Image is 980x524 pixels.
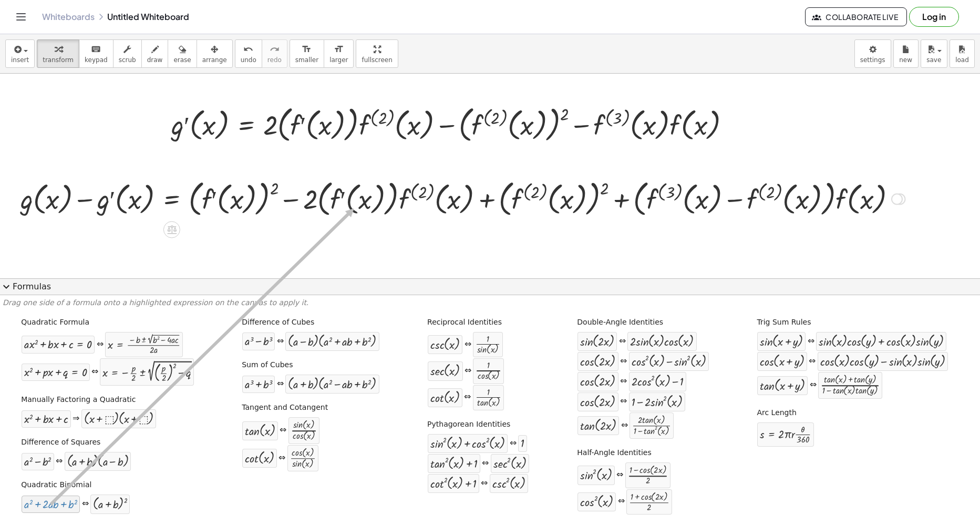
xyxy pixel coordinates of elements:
[464,391,471,404] div: ⇔
[262,39,287,68] button: redoredo
[173,56,191,64] span: erase
[242,360,293,370] label: Sum of Cubes
[810,379,817,391] div: ⇔
[85,56,108,64] span: keypad
[113,39,142,68] button: scrub
[893,39,919,68] button: new
[197,39,233,68] button: arrange
[147,56,163,64] span: draw
[620,376,627,388] div: ⇔
[356,39,398,68] button: fullscreen
[427,419,510,430] label: Pythagorean Identities
[909,7,959,27] button: Log in
[278,452,285,465] div: ⇔
[482,458,489,470] div: ⇔
[427,317,502,328] label: Reciprocal Identities
[362,56,392,64] span: fullscreen
[577,448,651,458] label: Half-Angle Identities
[277,378,284,390] div: ⇔
[577,317,663,328] label: Double-Angle Identities
[235,39,262,68] button: undoundo
[620,356,627,368] div: ⇔
[168,39,197,68] button: erase
[921,39,947,68] button: save
[302,43,312,56] i: format_size
[270,43,280,56] i: redo
[805,7,907,26] button: Collaborate Live
[21,480,91,490] label: Quadratic Binomial
[926,56,941,64] span: save
[814,12,898,22] span: Collaborate Live
[56,456,63,468] div: ⇔
[37,39,79,68] button: transform
[899,56,912,64] span: new
[334,43,344,56] i: format_size
[955,56,969,64] span: load
[854,39,891,68] button: settings
[295,56,318,64] span: smaller
[13,8,29,25] button: Toggle navigation
[809,356,816,368] div: ⇔
[42,12,95,22] a: Whiteboards
[163,221,180,238] div: Apply the same math to both sides of the equation
[324,39,354,68] button: format_sizelarger
[619,336,626,348] div: ⇔
[21,395,136,405] label: Manually Factoring a Quadratic
[21,437,100,448] label: Difference of Squares
[465,365,471,377] div: ⇔
[329,56,348,64] span: larger
[616,469,623,481] div: ⇔
[950,39,975,68] button: load
[757,408,796,418] label: Arc Length
[97,339,104,351] div: ⇔
[267,56,282,64] span: redo
[21,317,89,328] label: Quadratic Formula
[280,425,286,437] div: ⇔
[202,56,227,64] span: arrange
[757,317,811,328] label: Trig Sum Rules
[465,339,471,351] div: ⇔
[242,317,314,328] label: Difference of Cubes
[119,56,136,64] span: scrub
[242,402,328,413] label: Tangent and Cotangent
[510,438,517,450] div: ⇔
[82,498,89,510] div: ⇔
[3,298,977,308] p: Drag one side of a formula onto a highlighted expression on the canvas to apply it.
[91,366,98,378] div: ⇔
[5,39,35,68] button: insert
[141,39,169,68] button: draw
[79,39,114,68] button: keyboardkeypad
[620,396,627,408] div: ⇔
[808,336,814,348] div: ⇔
[91,43,101,56] i: keyboard
[11,56,29,64] span: insert
[290,39,324,68] button: format_sizesmaller
[621,420,628,432] div: ⇔
[243,43,253,56] i: undo
[73,413,79,425] div: ⇒
[618,496,625,508] div: ⇔
[43,56,74,64] span: transform
[481,478,488,490] div: ⇔
[277,336,284,348] div: ⇔
[241,56,256,64] span: undo
[860,56,885,64] span: settings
